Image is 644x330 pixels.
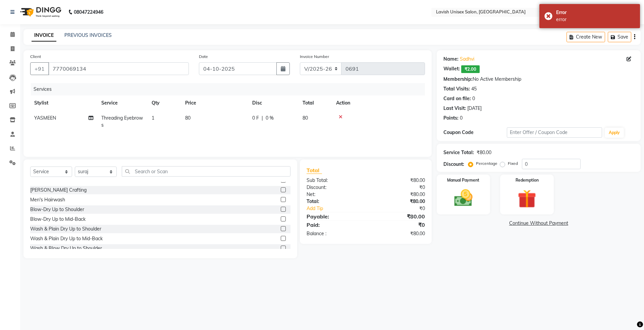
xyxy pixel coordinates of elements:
[443,105,466,112] div: Last Visit:
[252,115,259,122] span: 0 F
[447,177,479,183] label: Manual Payment
[556,9,635,16] div: Error
[101,115,143,128] span: Threading Eyebrows
[443,115,459,122] div: Points:
[307,167,322,174] span: Total
[467,105,482,112] div: [DATE]
[366,212,430,220] div: ₹80.00
[30,54,41,60] label: Client
[516,177,539,183] label: Redemption
[443,129,507,136] div: Coupon Code
[608,32,631,42] button: Save
[366,177,430,184] div: ₹80.00
[34,115,56,121] span: YASMEEN
[30,196,65,203] div: Men's Hairwash
[262,115,263,122] span: |
[31,83,430,95] div: Services
[460,115,463,122] div: 0
[30,62,49,75] button: +91
[30,187,87,194] div: [PERSON_NAME] Crafting
[507,127,602,138] input: Enter Offer / Coupon Code
[302,205,376,212] a: Add Tip
[302,198,366,205] div: Total:
[148,95,181,111] th: Qty
[605,128,624,138] button: Apply
[477,149,491,156] div: ₹80.00
[302,177,366,184] div: Sub Total:
[508,160,518,167] label: Fixed
[303,115,308,121] span: 80
[476,160,497,167] label: Percentage
[199,54,208,60] label: Date
[300,54,329,60] label: Invoice Number
[30,95,97,111] th: Stylist
[302,191,366,198] div: Net:
[461,65,480,73] span: ₹2.00
[302,221,366,229] div: Paid:
[266,115,274,122] span: 0 %
[185,115,191,121] span: 80
[30,235,103,242] div: Wash & Plain Dry Up to Mid-Back
[556,16,635,23] div: error
[443,76,634,83] div: No Active Membership
[443,149,474,156] div: Service Total:
[443,85,470,92] div: Total Visits:
[152,115,154,121] span: 1
[30,216,86,223] div: Blow-Dry Up to Mid-Back
[248,95,299,111] th: Disc
[366,191,430,198] div: ₹80.00
[97,95,148,111] th: Service
[366,198,430,205] div: ₹80.00
[366,230,430,237] div: ₹80.00
[30,225,101,233] div: Wash & Plain Dry Up to Shoulder
[366,221,430,229] div: ₹0
[302,230,366,237] div: Balance :
[512,187,542,210] img: _gift.svg
[472,95,475,102] div: 0
[181,95,248,111] th: Price
[471,85,477,92] div: 45
[448,187,479,209] img: _cash.svg
[460,56,474,63] a: Sadhvi
[567,32,605,42] button: Create New
[438,220,639,227] a: Continue Without Payment
[443,76,473,83] div: Membership:
[366,184,430,191] div: ₹0
[302,212,366,220] div: Payable:
[443,56,459,63] div: Name:
[376,205,430,212] div: ₹0
[332,95,425,111] th: Action
[48,62,189,75] input: Search by Name/Mobile/Email/Code
[302,184,366,191] div: Discount:
[122,166,290,177] input: Search or Scan
[443,65,460,73] div: Wallet:
[64,32,112,38] a: PREVIOUS INVOICES
[74,3,103,21] b: 08047224946
[17,3,63,21] img: logo
[299,95,332,111] th: Total
[32,29,56,42] a: INVOICE
[30,245,102,252] div: Wash & Blow Dry Up to Shoulder
[30,206,84,213] div: Blow-Dry Up to Shoulder
[443,161,464,168] div: Discount:
[443,95,471,102] div: Card on file:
